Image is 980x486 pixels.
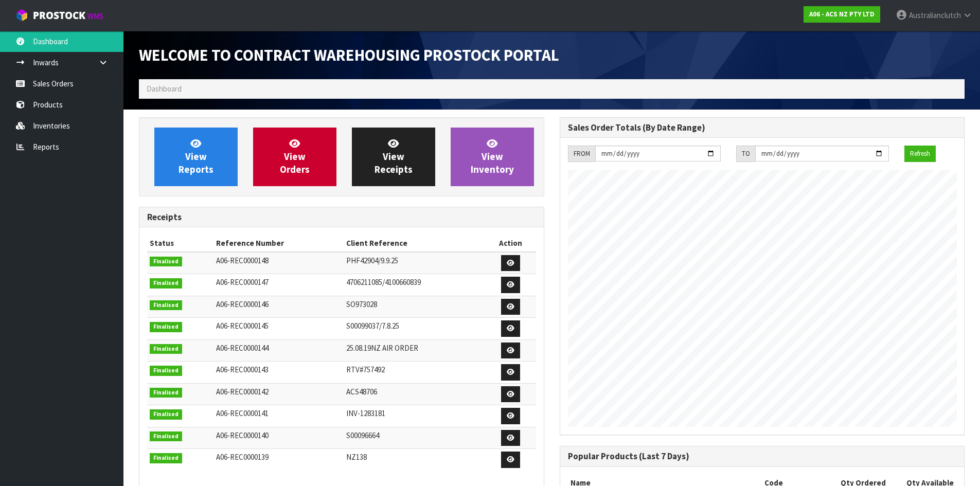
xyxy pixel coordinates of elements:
span: Finalised [150,453,182,463]
div: FROM [568,146,595,162]
span: Finalised [150,344,182,354]
button: Refresh [904,146,936,162]
span: A06-REC0000142 [216,387,269,397]
th: Action [486,235,536,251]
span: A06-REC0000147 [216,277,269,287]
span: View Reports [179,137,213,176]
th: Reference Number [213,235,344,251]
span: View Inventory [471,137,514,176]
span: S00096664 [346,430,379,440]
span: Finalised [150,431,182,442]
h3: Sales Order Totals (By Date Range) [568,123,957,133]
span: Australianclutch [909,10,961,20]
span: PHF42904/9.9.25 [346,256,398,265]
span: SO973028 [346,299,377,309]
span: Finalised [150,322,182,332]
strong: A06 - ACS NZ PTY LTD [809,10,875,19]
span: 25.08.19NZ AIR ORDER [346,343,418,353]
span: 4706211085/4100660839 [346,277,421,287]
h3: Popular Products (Last 7 Days) [568,452,957,461]
span: A06-REC0000146 [216,299,269,309]
img: cube-alt.png [15,9,28,22]
a: ViewInventory [451,128,534,186]
span: View Receipts [375,137,413,176]
span: A06-REC0000143 [216,365,269,374]
h3: Receipts [147,212,536,222]
span: RTV#757492 [346,365,385,374]
div: TO [736,146,755,162]
span: A06-REC0000140 [216,430,269,440]
a: ViewOrders [253,128,336,186]
a: ViewReports [154,128,238,186]
span: Finalised [150,388,182,398]
span: View Orders [280,137,310,176]
span: Finalised [150,366,182,376]
span: ACS48706 [346,387,377,397]
span: A06-REC0000139 [216,452,269,462]
span: ProStock [33,9,85,22]
th: Client Reference [344,235,486,251]
span: Finalised [150,300,182,311]
span: Welcome to Contract Warehousing ProStock Portal [139,45,559,65]
span: Finalised [150,409,182,420]
th: Status [147,235,213,251]
a: ViewReceipts [352,128,435,186]
span: A06-REC0000141 [216,408,269,418]
span: A06-REC0000144 [216,343,269,353]
span: Finalised [150,257,182,267]
span: Finalised [150,278,182,289]
span: INV-1283181 [346,408,385,418]
span: S00099037/7.8.25 [346,321,399,331]
span: NZ138 [346,452,367,462]
span: A06-REC0000145 [216,321,269,331]
span: Dashboard [147,84,182,94]
span: A06-REC0000148 [216,256,269,265]
small: WMS [87,11,103,21]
